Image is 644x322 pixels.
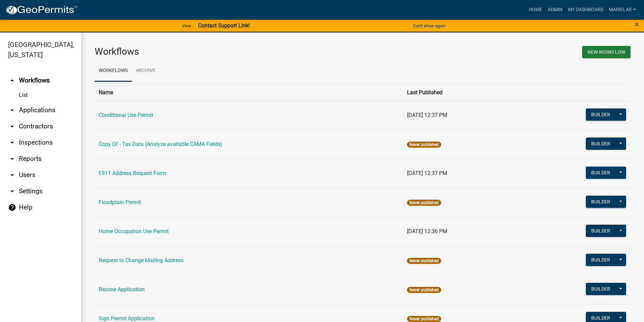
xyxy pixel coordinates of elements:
[635,20,639,28] button: Close
[545,3,565,16] a: Admin
[99,315,155,322] a: Sign Permit Application
[132,60,160,82] a: Archive
[95,60,132,82] a: Workflows
[407,112,447,118] span: [DATE] 12:37 PM
[99,257,184,264] a: Request to Change Mailing Address
[410,20,448,31] button: Don't show again
[8,122,16,130] i: arrow_drop_down
[99,141,222,147] a: Copy Of - Tax Data (Analyze available CAMA Fields)
[407,170,447,176] span: [DATE] 12:37 PM
[99,286,145,293] a: Rezone Application
[99,199,141,205] a: Floodplain Permit
[8,139,16,147] i: arrow_drop_down
[95,84,403,101] th: Name
[99,170,166,176] a: E911 Address Request Form
[8,203,16,212] i: help
[8,187,16,195] i: arrow_drop_down
[99,228,169,234] a: Home Occupation Use Permit
[407,228,447,234] span: [DATE] 12:36 PM
[586,167,616,179] button: Builder
[635,20,639,29] span: ×
[586,254,616,266] button: Builder
[586,225,616,237] button: Builder
[8,76,16,84] i: arrow_drop_up
[407,200,441,206] span: Never published
[198,22,250,29] strong: Contact Support Link!
[407,316,441,322] span: Never published
[8,155,16,163] i: arrow_drop_down
[407,142,441,148] span: Never published
[586,196,616,208] button: Builder
[565,3,606,16] a: My Dashboard
[586,138,616,150] button: Builder
[407,287,441,293] span: Never published
[95,46,358,57] h3: Workflows
[586,283,616,295] button: Builder
[586,108,616,121] button: Builder
[606,3,639,16] a: marielar
[407,258,441,264] span: Never published
[8,106,16,114] i: arrow_drop_down
[179,20,194,31] a: View
[403,84,516,101] th: Last Published
[526,3,545,16] a: Home
[8,171,16,179] i: arrow_drop_down
[99,112,153,118] a: Conditional Use Permit
[582,46,630,58] button: New Workflow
